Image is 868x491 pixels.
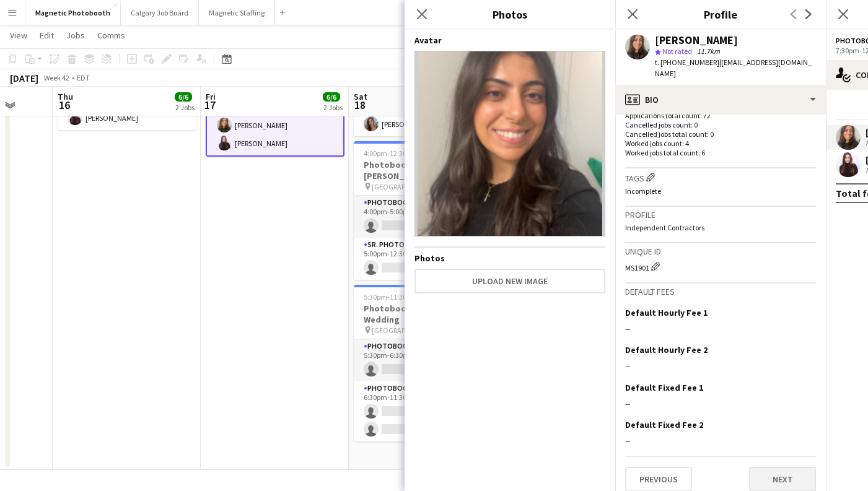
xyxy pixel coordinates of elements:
[354,303,493,325] h3: Photobooth: 515 Co. Wedding
[354,141,493,280] app-job-card: 4:00pm-12:30am (8h30m) (Sun)0/2Photobooth: Idea [PERSON_NAME] 3259 [GEOGRAPHIC_DATA]2 RolesPhotob...
[10,30,27,41] span: View
[354,159,493,181] h3: Photobooth: Idea [PERSON_NAME] 3259
[10,72,38,84] div: [DATE]
[625,223,816,232] p: Independent Contractors
[625,382,703,393] h3: Default Fixed Fee 1
[372,182,440,191] span: [GEOGRAPHIC_DATA]
[323,103,343,112] div: 2 Jobs
[364,149,465,158] span: 4:00pm-12:30am (8h30m) (Sun)
[40,30,54,41] span: Edit
[625,344,708,355] h3: Default Hourly Fee 2
[25,1,121,25] button: Magnetic Photobooth
[662,46,692,56] span: Not rated
[354,238,493,280] app-card-role: Sr. Photobooth Attendant1A0/15:00pm-12:30am (7h30m)
[175,103,195,112] div: 2 Jobs
[41,73,72,82] span: Week 42
[615,6,826,22] h3: Profile
[625,435,816,446] div: --
[625,148,816,157] p: Worked jobs total count: 6
[625,120,816,129] p: Cancelled jobs count: 0
[56,98,73,112] span: 16
[625,260,816,272] div: MS1901
[625,209,816,220] h3: Profile
[625,286,816,297] h3: Default fees
[655,58,719,67] span: t. [PHONE_NUMBER]
[625,139,816,148] p: Worked jobs count: 4
[206,94,344,157] app-card-role: Photobooth Attendant2/27:30pm-12:30am (5h)[PERSON_NAME][PERSON_NAME]
[405,6,615,22] h3: Photos
[625,323,816,334] div: --
[35,27,59,43] a: Edit
[625,129,816,139] p: Cancelled jobs total count: 0
[354,381,493,441] app-card-role: Photobooth Attendant0/26:30pm-11:30pm (5h)
[92,27,130,43] a: Comms
[5,27,32,43] a: View
[615,85,826,115] div: Bio
[61,27,90,43] a: Jobs
[354,196,493,238] app-card-role: Photobooth Handler Pick-Up/Drop-Off1A0/14:00pm-5:00pm (1h)
[372,326,440,335] span: [GEOGRAPHIC_DATA]
[625,307,708,318] h3: Default Hourly Fee 1
[655,58,812,78] span: | [EMAIL_ADDRESS][DOMAIN_NAME]
[354,91,367,102] span: Sat
[364,292,431,302] span: 5:30pm-11:30pm (6h)
[66,30,85,41] span: Jobs
[58,91,73,102] span: Thu
[77,73,90,82] div: EDT
[414,35,605,46] h4: Avatar
[199,1,275,25] button: Magnetic Staffing
[206,91,216,102] span: Fri
[354,339,493,381] app-card-role: Photobooth Handler Pick-Up/Drop-Off0/15:30pm-6:30pm (1h)
[625,398,816,409] div: --
[625,186,816,196] p: Incomplete
[414,253,605,264] h4: Photos
[354,285,493,441] app-job-card: 5:30pm-11:30pm (6h)0/3Photobooth: 515 Co. Wedding [GEOGRAPHIC_DATA]2 RolesPhotobooth Handler Pick...
[695,46,722,56] span: 11.7km
[625,419,703,430] h3: Default Fixed Fee 2
[323,92,340,102] span: 6/6
[414,51,605,237] img: Crew avatar
[414,269,605,293] button: Upload new image
[352,98,367,112] span: 18
[204,98,216,112] span: 17
[625,360,816,372] div: --
[655,35,738,46] div: [PERSON_NAME]
[625,246,816,257] h3: Unique ID
[625,171,816,184] h3: Tags
[97,30,125,41] span: Comms
[625,111,816,120] p: Applications total count: 72
[121,1,199,25] button: Calgary Job Board
[175,92,192,102] span: 6/6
